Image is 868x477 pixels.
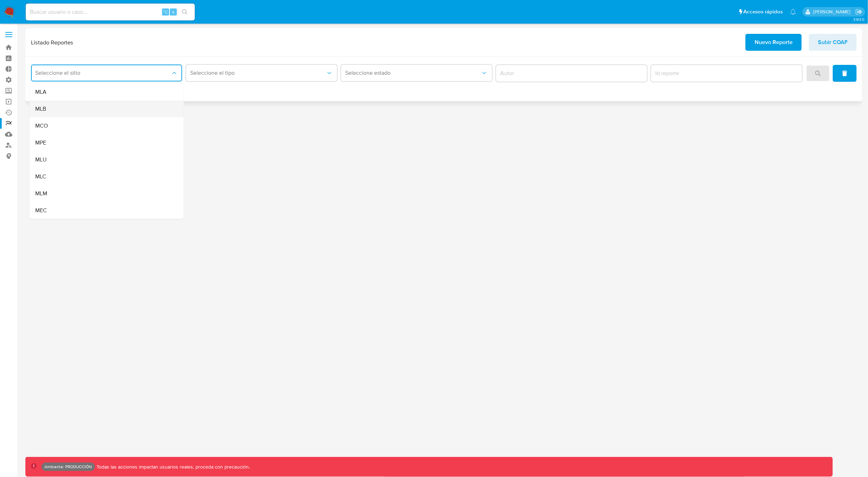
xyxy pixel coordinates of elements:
[813,8,853,15] p: yamil.zavala@mercadolibre.com
[855,8,863,16] a: Salir
[95,464,250,470] p: Todas las acciones impactan usuarios reales, proceda con precaución.
[790,9,796,15] a: Notificaciones
[163,8,168,15] span: ⌥
[26,7,195,17] input: Buscar usuario o caso...
[178,7,192,17] button: search-icon
[744,8,783,16] span: Accesos rápidos
[44,465,92,468] p: Ambiente: PRODUCCIÓN
[172,8,174,15] span: s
